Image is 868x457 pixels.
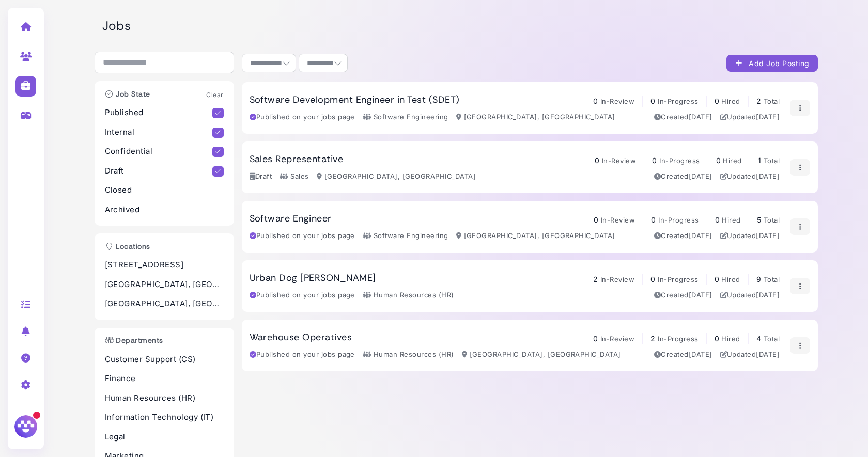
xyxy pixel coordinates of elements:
span: Total [764,216,780,224]
span: 0 [715,334,719,343]
span: Total [764,97,780,105]
span: 0 [593,334,598,343]
h3: Software Engineer [250,213,332,225]
span: In-Review [600,335,634,343]
img: Megan [13,414,39,439]
span: In-Progress [658,275,698,283]
div: Created [654,231,712,241]
span: 0 [652,156,657,165]
p: Published [105,107,213,119]
div: Updated [720,171,780,182]
div: Updated [720,350,780,360]
time: Jul 01, 2025 [756,172,780,180]
span: 0 [651,215,656,224]
div: [GEOGRAPHIC_DATA], [GEOGRAPHIC_DATA] [462,350,621,360]
div: Human Resources (HR) [363,290,454,301]
span: Hired [723,156,741,165]
span: 0 [650,97,655,105]
span: In-Progress [658,216,699,224]
div: [GEOGRAPHIC_DATA], [GEOGRAPHIC_DATA] [317,171,476,182]
span: 2 [650,334,655,343]
span: 0 [593,97,598,105]
h3: Job State [100,90,156,99]
time: Mar 03, 2025 [689,350,712,358]
button: Add Job Posting [726,55,818,72]
div: Add Job Posting [735,58,810,69]
h3: Urban Dog [PERSON_NAME] [250,273,376,284]
h3: Software Development Engineer in Test (SDET) [250,94,460,106]
div: Draft [250,171,272,182]
div: Updated [720,231,780,241]
span: In-Progress [658,335,698,343]
span: In-Review [601,216,635,224]
p: Customer Support (CS) [105,354,224,366]
p: Archived [105,204,224,216]
span: 0 [650,275,655,283]
span: 0 [715,215,720,224]
span: 1 [758,156,761,165]
p: [GEOGRAPHIC_DATA], [GEOGRAPHIC_DATA] [105,298,224,310]
time: Jul 09, 2025 [756,113,780,121]
span: Total [764,275,780,283]
p: [STREET_ADDRESS] [105,259,224,271]
span: 0 [715,97,719,105]
div: Published on your jobs page [250,231,355,241]
span: Hired [721,97,740,105]
div: [GEOGRAPHIC_DATA], [GEOGRAPHIC_DATA] [456,112,615,122]
div: Created [654,350,712,360]
div: Created [654,171,712,182]
span: Hired [722,216,740,224]
div: Software Engineering [363,112,448,122]
time: Feb 04, 2025 [689,291,712,299]
div: Published on your jobs page [250,112,355,122]
span: In-Progress [659,156,700,165]
div: Human Resources (HR) [363,350,454,360]
span: Hired [721,275,740,283]
span: 0 [595,156,599,165]
p: Finance [105,373,224,385]
span: 4 [756,334,761,343]
div: Created [654,112,712,122]
span: 2 [593,275,598,283]
h3: Warehouse Operatives [250,332,352,343]
p: Confidential [105,146,213,157]
div: Software Engineering [363,231,448,241]
div: Sales [280,171,308,182]
time: Jul 09, 2025 [689,113,712,121]
span: In-Review [602,156,636,165]
p: Internal [105,127,213,138]
time: Jun 07, 2025 [689,231,712,240]
span: In-Progress [658,97,698,105]
a: Clear [206,91,223,99]
span: Total [764,156,780,165]
span: 2 [756,97,761,105]
span: 0 [715,275,719,283]
h3: Sales Representative [250,154,344,165]
p: Draft [105,165,213,177]
p: Information Technology (IT) [105,412,224,423]
div: Published on your jobs page [250,350,355,360]
span: 0 [594,215,598,224]
h3: Locations [100,242,156,251]
h2: Jobs [102,19,818,34]
div: Updated [720,112,780,122]
div: Published on your jobs page [250,290,355,301]
time: Jun 07, 2025 [756,291,780,299]
time: Jun 17, 2025 [756,231,780,240]
span: In-Review [600,97,634,105]
time: Jul 01, 2025 [689,172,712,180]
span: 0 [716,156,721,165]
span: 5 [757,215,761,224]
span: Total [764,335,780,343]
p: Closed [105,184,224,196]
time: Jun 07, 2025 [756,350,780,358]
span: In-Review [600,275,634,283]
div: Updated [720,290,780,301]
p: Human Resources (HR) [105,392,224,404]
div: [GEOGRAPHIC_DATA], [GEOGRAPHIC_DATA] [456,231,615,241]
h3: Departments [100,336,168,345]
div: Created [654,290,712,301]
span: Hired [721,335,740,343]
p: [GEOGRAPHIC_DATA], [GEOGRAPHIC_DATA] [105,279,224,291]
p: Legal [105,431,224,443]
